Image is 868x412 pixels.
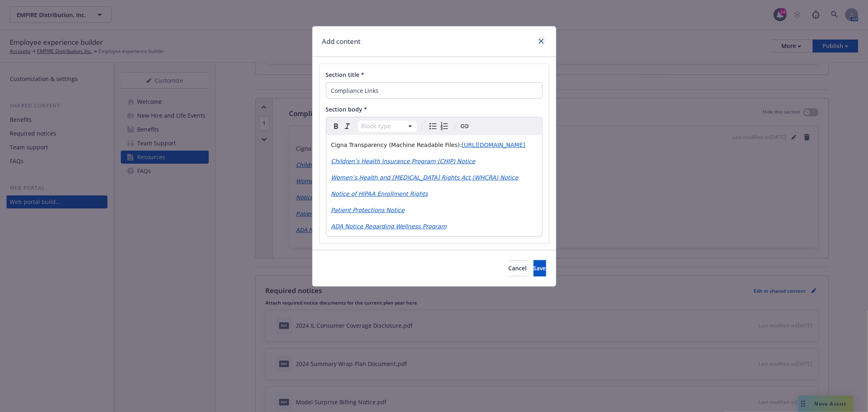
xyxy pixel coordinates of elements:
div: toggle group [427,121,450,132]
button: Bulleted list [427,121,439,132]
div: editable markdown [326,135,542,236]
button: Numbered list [439,121,450,132]
a: Patient Protections Notice [331,207,405,213]
button: Bold [330,121,342,132]
a: ADA Notice Regarding Wellness Program [331,223,447,230]
a: close [536,36,546,46]
a: Women’s Health and [MEDICAL_DATA] Rights Act (WHCRA) Notice [331,174,518,181]
button: Block type [358,121,417,132]
span: Save [533,264,546,272]
span: Cigna Transparency (Machine Readable Files): [331,142,462,148]
button: Italic [342,121,353,132]
h1: Add content [322,36,361,47]
span: Section body * [326,105,367,113]
span: Cancel [509,264,527,272]
span: Section title * [326,71,365,79]
input: Add title here [326,82,542,99]
a: [URL][DOMAIN_NAME] [462,142,525,148]
a: Children’s Health Insurance Program (CHIP) Notice [331,158,476,164]
button: Create link [459,121,470,132]
a: Notice of HIPAA Enrollment Rights [331,191,428,197]
button: Save [533,260,546,276]
button: Cancel [509,260,527,276]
